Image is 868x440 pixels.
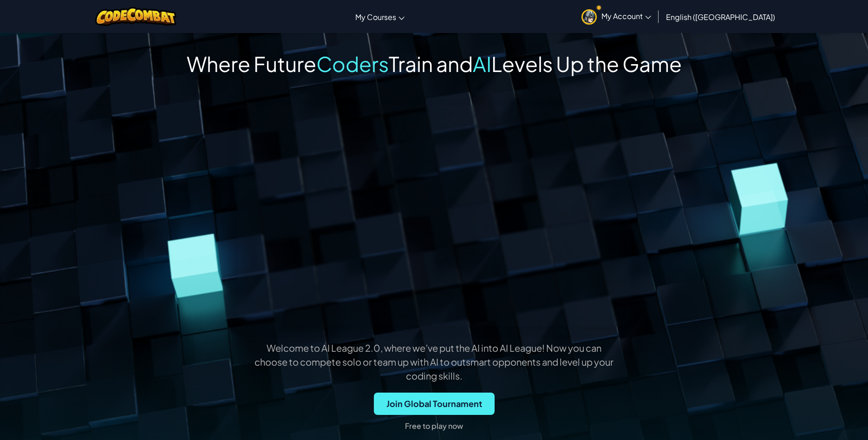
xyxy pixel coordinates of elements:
p: coding skills. [101,369,768,382]
button: Join Global Tournament [374,393,495,415]
p: Free to play now [405,419,463,433]
a: My Account [577,2,656,31]
span: English ([GEOGRAPHIC_DATA]) [666,12,775,22]
span: Train and [389,51,473,77]
img: CodeCombat logo [95,7,176,26]
span: My Account [601,11,651,21]
img: avatar [581,9,597,25]
span: Coders [316,51,389,77]
p: choose to compete solo or team up with AI to outsmart opponents and level up your [101,355,768,368]
a: English ([GEOGRAPHIC_DATA]) [661,4,780,29]
span: AI [473,51,491,77]
span: Where Future [187,51,316,77]
span: Levels Up the Game [491,51,682,77]
a: My Courses [351,4,409,29]
p: Welcome to AI League 2.0, where we’ve put the AI into AI League! Now you can [101,341,768,355]
span: My Courses [355,12,396,22]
